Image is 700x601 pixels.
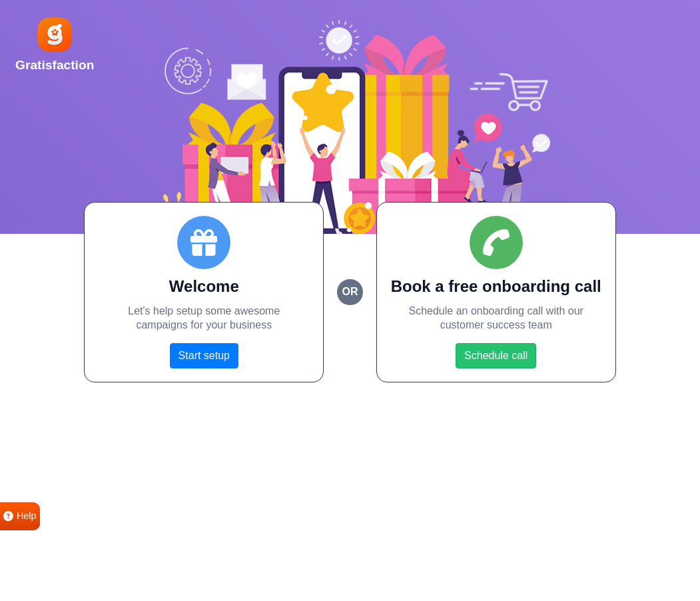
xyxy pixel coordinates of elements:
[35,15,74,54] img: Gratisfaction
[170,343,238,368] a: Start setup
[98,277,310,297] h2: Welcome
[98,304,310,332] p: Let's help setup some awesome campaigns for your business
[456,343,536,368] a: Schedule call
[151,20,550,234] img: Social Boost
[17,509,37,524] span: Help
[390,304,602,332] p: Schedule an onboarding call with our customer success team
[390,277,602,297] h2: Book a free onboarding call
[337,279,362,304] small: or
[15,57,94,73] h2: Gratisfaction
